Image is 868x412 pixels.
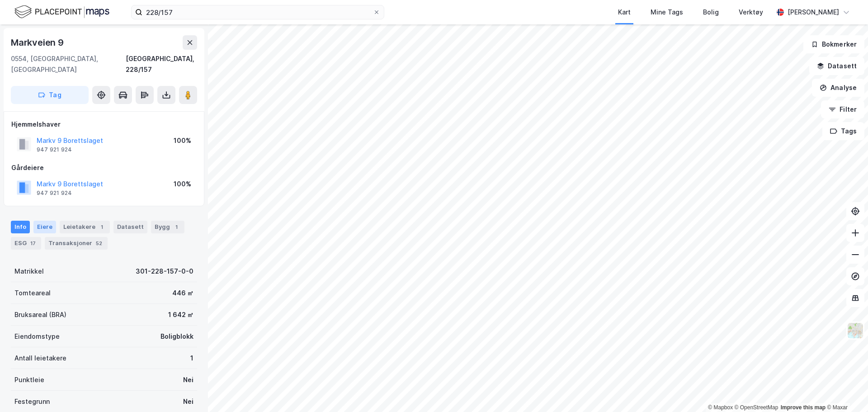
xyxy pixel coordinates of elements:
[14,4,109,20] img: logo.f888ab2527a4732fd821a326f86c7f29.svg
[94,239,104,248] div: 52
[821,100,864,118] button: Filter
[803,35,864,53] button: Bokmerker
[618,7,631,18] div: Kart
[11,162,197,173] div: Gårdeiere
[14,396,50,407] div: Festegrunn
[37,146,72,153] div: 947 921 924
[788,7,839,18] div: [PERSON_NAME]
[97,223,106,232] div: 1
[14,374,44,385] div: Punktleie
[168,309,193,320] div: 1 642 ㎡
[11,237,41,250] div: ESG
[11,119,197,130] div: Hjemmelshaver
[14,331,60,342] div: Eiendomstype
[136,266,193,277] div: 301-228-157-0-0
[172,288,193,298] div: 446 ㎡
[11,221,30,233] div: Info
[37,189,72,197] div: 947 921 924
[151,221,184,233] div: Bygg
[28,239,38,248] div: 17
[735,404,778,411] a: OpenStreetMap
[14,353,66,364] div: Antall leietakere
[126,53,197,75] div: [GEOGRAPHIC_DATA], 228/157
[11,35,66,50] div: Markveien 9
[14,309,66,320] div: Bruksareal (BRA)
[113,221,147,233] div: Datasett
[183,374,193,385] div: Nei
[739,7,763,18] div: Verktøy
[160,331,193,342] div: Boligblokk
[847,322,864,339] img: Z
[11,86,89,104] button: Tag
[809,57,864,75] button: Datasett
[174,179,191,189] div: 100%
[190,353,193,364] div: 1
[708,404,733,411] a: Mapbox
[781,404,826,411] a: Improve this map
[823,369,868,412] iframe: Chat Widget
[812,79,864,97] button: Analyse
[14,266,44,277] div: Matrikkel
[142,5,373,19] input: Søk på adresse, matrikkel, gårdeiere, leietakere eller personer
[14,288,51,298] div: Tomteareal
[11,53,126,75] div: 0554, [GEOGRAPHIC_DATA], [GEOGRAPHIC_DATA]
[651,7,683,18] div: Mine Tags
[33,221,56,233] div: Eiere
[183,396,193,407] div: Nei
[172,223,181,232] div: 1
[174,135,191,146] div: 100%
[822,122,864,140] button: Tags
[60,221,110,233] div: Leietakere
[45,237,108,250] div: Transaksjoner
[703,7,719,18] div: Bolig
